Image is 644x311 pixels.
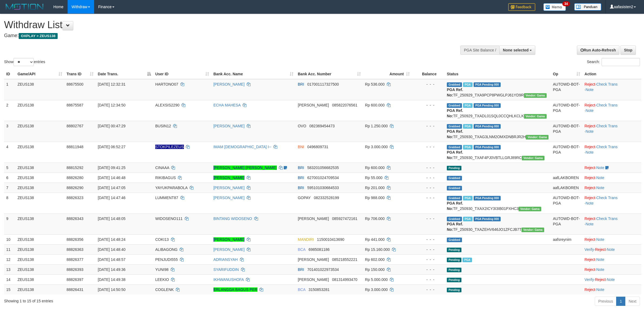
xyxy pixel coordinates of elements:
[551,100,582,121] td: AUTOWD-BOT-PGA
[460,46,499,55] div: PGA Site Balance /
[596,287,605,292] a: Note
[447,217,462,221] span: Grabbed
[365,196,385,200] span: Rp 988.000
[447,124,462,129] span: Grabbed
[620,46,636,55] a: Stop
[67,237,83,242] span: 88826356
[526,135,549,140] span: Vendor URL: https://trx31.1velocity.biz
[447,82,462,87] span: Grabbed
[98,237,126,242] span: [DATE] 14:48:24
[98,124,126,128] span: [DATE] 00:47:29
[298,166,304,170] span: BRI
[155,196,178,200] span: LUMMENT87
[155,124,171,128] span: BUSIN12
[584,196,595,200] a: Reject
[508,3,535,11] img: Feedback.jpg
[314,196,339,200] span: Copy 082332528199 to clipboard
[155,145,184,149] span: Nama rekening ada tanda titik/strip, harap diedit
[596,267,605,272] a: Note
[67,186,83,190] span: 88826290
[447,258,461,262] span: Pending
[67,247,83,252] span: 88826363
[586,129,594,134] a: Note
[213,247,245,252] a: [PERSON_NAME]
[596,166,605,170] a: Note
[582,163,641,173] td: ·
[67,257,83,262] span: 88826377
[19,33,58,39] span: OXPLAY > ZEUS138
[213,277,244,282] a: IKHWANUSHOFA
[309,287,330,292] span: Copy 3150853281 to clipboard
[298,176,304,180] span: BRI
[447,129,463,139] b: PGA Ref. No:
[298,103,329,107] span: [PERSON_NAME]
[582,193,641,213] td: · ·
[584,166,595,170] a: Reject
[474,103,501,108] span: PGA Pending
[584,186,595,190] a: Reject
[307,82,339,86] span: Copy 017001117327500 to clipboard
[15,234,64,244] td: ZEUS138
[155,247,177,252] span: ALIBAGONG
[98,267,126,272] span: [DATE] 14:49:36
[445,100,551,121] td: TF_250929_TXADL01SQL0CCQHLKCLK
[213,186,245,190] a: [PERSON_NAME]
[15,100,64,121] td: ZEUS138
[595,297,616,306] a: Previous
[15,193,64,213] td: ZEUS138
[414,287,442,292] div: - - -
[562,1,570,6] span: 34
[582,244,641,254] td: · ·
[463,124,473,129] span: Marked by aafsreyleap
[521,228,544,232] span: Vendor URL: https://trx31.1velocity.biz
[365,124,388,128] span: Rp 1.250.000
[499,46,535,55] button: None selected
[596,82,618,86] a: Check Trans
[447,150,463,160] b: PGA Ref. No:
[15,163,64,173] td: ZEUS138
[447,145,462,150] span: Grabbed
[582,284,641,294] td: ·
[596,257,605,262] a: Note
[596,176,605,180] a: Note
[296,69,363,79] th: Bank Acc. Number: activate to sort column ascending
[463,145,473,150] span: Marked by aafsreyleap
[4,173,15,183] td: 6
[307,267,339,272] span: Copy 701401022973534 to clipboard
[213,103,240,107] a: ECHA MAHESA
[67,287,83,292] span: 88826431
[332,216,357,221] span: Copy 085927472161 to clipboard
[463,258,472,262] span: Marked by aafpengsreynich
[4,121,15,142] td: 3
[365,176,383,180] span: Rp 55.000
[213,237,245,242] a: [PERSON_NAME]
[155,166,169,170] span: CINAAA
[67,277,83,282] span: 88826397
[518,207,541,211] span: Vendor URL: https://trx31.1velocity.biz
[155,82,178,86] span: HARTONO07
[4,264,15,274] td: 13
[414,195,442,200] div: - - -
[607,247,615,252] a: Note
[307,145,328,149] span: Copy 0496809731 to clipboard
[596,196,618,200] a: Check Trans
[4,254,15,264] td: 12
[213,82,245,86] a: [PERSON_NAME]
[98,166,126,170] span: [DATE] 09:41:25
[447,222,463,232] b: PGA Ref. No:
[596,145,618,149] a: Check Trans
[584,267,595,272] a: Reject
[447,248,461,252] span: Pending
[98,145,126,149] span: [DATE] 06:52:27
[98,277,126,282] span: [DATE] 14:49:38
[577,46,619,55] a: Run Auto-Refresh
[447,238,462,242] span: Grabbed
[551,234,582,244] td: aafsreynim
[447,166,461,170] span: Pending
[414,144,442,150] div: - - -
[365,103,385,107] span: Rp 600.000
[67,103,83,107] span: 88675587
[474,196,501,200] span: PGA Pending
[584,103,595,107] a: Reject
[584,216,595,221] a: Reject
